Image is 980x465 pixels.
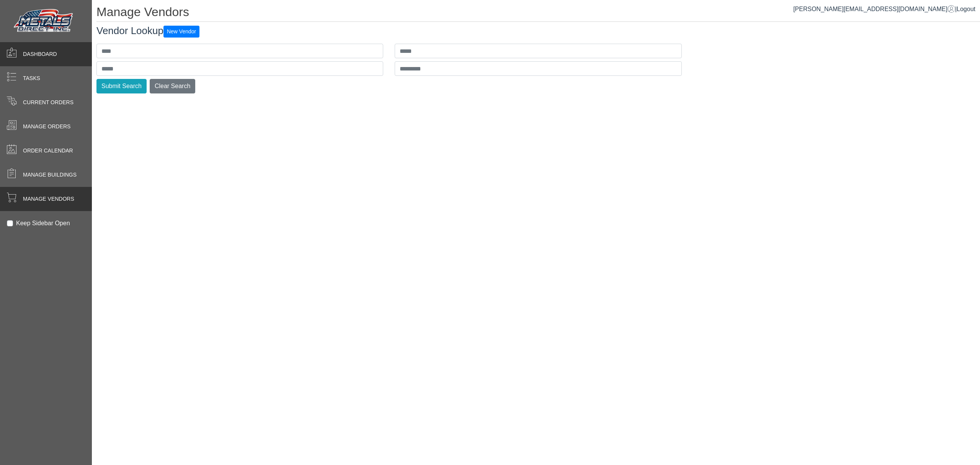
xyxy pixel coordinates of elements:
button: Clear Search [150,79,195,93]
div: | [793,5,975,14]
span: Manage Vendors [23,195,74,203]
span: Tasks [23,74,40,82]
button: Submit Search [96,79,147,93]
a: New Vendor [163,25,199,36]
img: Metals Direct Inc Logo [11,7,77,35]
span: Logout [957,6,975,12]
span: Order Calendar [23,147,73,155]
label: Keep Sidebar Open [16,219,70,228]
h1: Manage Vendors [96,5,980,22]
button: New Vendor [163,26,199,38]
span: Manage Buildings [23,171,77,179]
h3: Vendor Lookup [96,25,980,38]
span: Manage Orders [23,123,70,131]
a: [PERSON_NAME][EMAIL_ADDRESS][DOMAIN_NAME] [793,6,955,12]
span: Dashboard [23,50,57,58]
span: Current Orders [23,98,73,106]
